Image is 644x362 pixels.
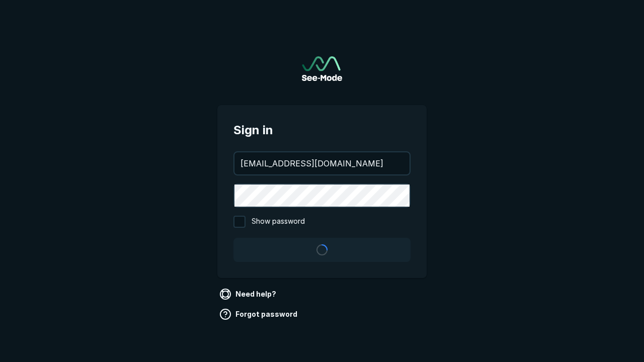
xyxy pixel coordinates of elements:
a: Need help? [217,286,280,302]
span: Show password [252,216,305,228]
a: Forgot password [217,306,301,322]
img: See-Mode Logo [302,56,342,81]
span: Sign in [233,121,411,139]
input: your@email.com [234,152,410,174]
a: Go to sign in [302,56,342,81]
